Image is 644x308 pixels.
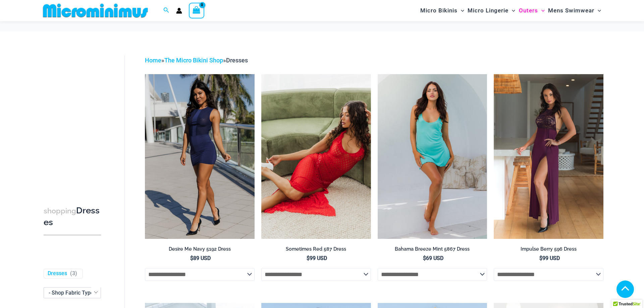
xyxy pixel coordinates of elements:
a: Search icon link [163,6,169,15]
a: Micro LingerieMenu ToggleMenu Toggle [466,2,517,19]
a: Impulse Berry 596 Dress [494,246,603,255]
span: Micro Bikinis [420,2,458,19]
span: - Shop Fabric Type [44,288,101,298]
h2: Bahama Breeze Mint 5867 Dress [378,246,487,252]
a: OutersMenu ToggleMenu Toggle [517,2,546,19]
span: - Shop Fabric Type [49,290,94,296]
span: Dresses [226,57,248,64]
a: Account icon link [176,8,182,14]
bdi: 69 USD [423,255,443,261]
span: shopping [44,207,76,215]
a: Mens SwimwearMenu ToggleMenu Toggle [546,2,603,19]
h2: Impulse Berry 596 Dress [494,246,603,252]
a: Desire Me Navy 5192 Dress [145,246,255,255]
bdi: 99 USD [539,255,560,261]
a: Sometimes Red 587 Dress 10Sometimes Red 587 Dress 09Sometimes Red 587 Dress 09 [261,74,371,239]
span: Mens Swimwear [548,2,594,19]
img: Sometimes Red 587 Dress 10 [261,74,371,239]
span: - Shop Fabric Type [44,287,101,298]
h2: Sometimes Red 587 Dress [261,246,371,252]
img: Desire Me Navy 5192 Dress 11 [145,74,255,239]
span: Menu Toggle [508,2,515,19]
h2: Desire Me Navy 5192 Dress [145,246,255,252]
a: The Micro Bikini Shop [164,57,223,64]
span: $ [423,255,426,261]
a: Sometimes Red 587 Dress [261,246,371,255]
span: Menu Toggle [458,2,464,19]
img: Bahama Breeze Mint 5867 Dress 01 [378,74,487,239]
span: » » [145,57,248,64]
span: Micro Lingerie [468,2,508,19]
a: Micro BikinisMenu ToggleMenu Toggle [419,2,466,19]
span: Outers [519,2,538,19]
a: Dresses [48,270,67,277]
a: View Shopping Cart, empty [189,3,204,18]
img: MM SHOP LOGO FLAT [40,3,151,18]
bdi: 99 USD [307,255,327,261]
iframe: TrustedSite Certified [44,50,104,184]
span: $ [307,255,310,261]
img: Impulse Berry 596 Dress 02 [494,74,603,239]
span: $ [190,255,193,261]
a: Home [145,57,161,64]
h3: Dresses [44,205,101,228]
a: Impulse Berry 596 Dress 02Impulse Berry 596 Dress 03Impulse Berry 596 Dress 03 [494,74,603,239]
span: ( ) [70,270,77,277]
nav: Site Navigation [418,1,604,20]
a: Bahama Breeze Mint 5867 Dress 01Bahama Breeze Mint 5867 Dress 03Bahama Breeze Mint 5867 Dress 03 [378,74,487,239]
a: Desire Me Navy 5192 Dress 11Desire Me Navy 5192 Dress 09Desire Me Navy 5192 Dress 09 [145,74,255,239]
span: $ [539,255,542,261]
a: Bahama Breeze Mint 5867 Dress [378,246,487,255]
span: Menu Toggle [594,2,601,19]
span: 3 [72,270,75,276]
bdi: 89 USD [190,255,211,261]
span: Menu Toggle [538,2,545,19]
